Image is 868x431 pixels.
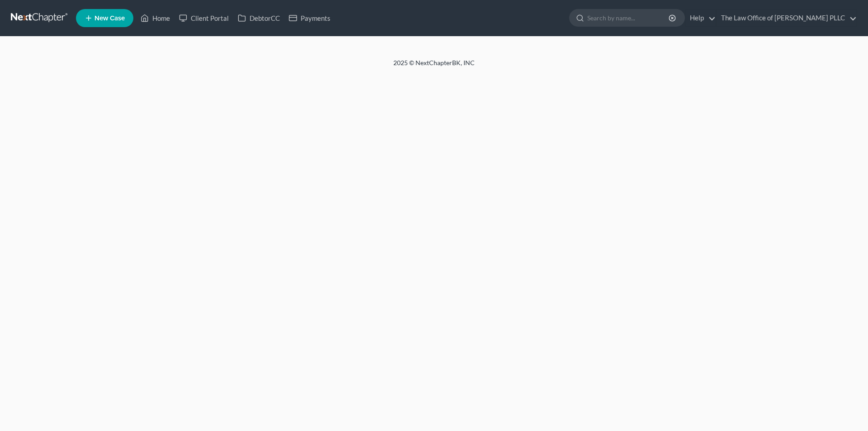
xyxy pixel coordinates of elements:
input: Search by name... [587,9,670,26]
a: Home [136,10,175,26]
a: Help [685,10,716,26]
a: The Law Office of [PERSON_NAME] PLLC [717,10,857,26]
a: Payments [284,10,335,26]
div: 2025 © NextChapterBK, INC [176,58,692,75]
a: DebtorCC [233,10,284,26]
a: Client Portal [175,10,233,26]
span: New Case [94,15,125,22]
